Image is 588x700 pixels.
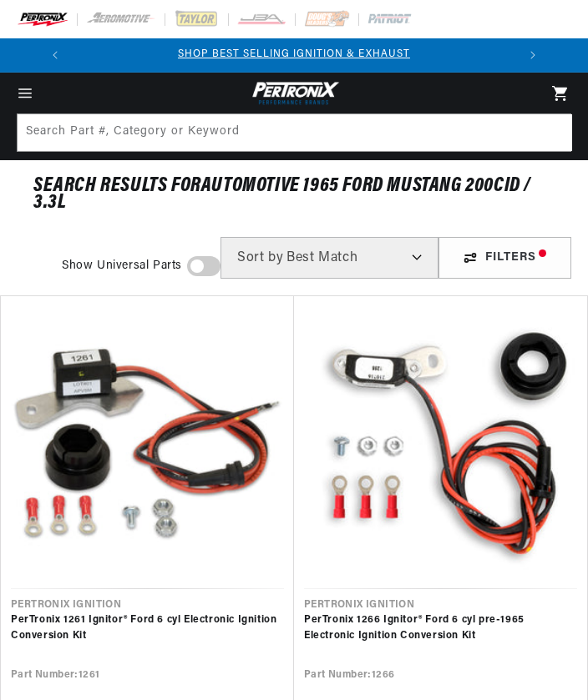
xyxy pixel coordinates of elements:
button: Translation missing: en.sections.announcements.previous_announcement [38,38,72,72]
a: PerTronix 1261 Ignitor® Ford 6 cyl Electronic Ignition Conversion Kit [11,612,284,644]
div: SEARCH RESULTS FOR Automotive 1965 Ford Mustang 200cid / 3.3L [17,178,571,212]
img: Pertronix [248,79,340,107]
div: Filters [438,237,571,279]
div: Announcement [72,47,516,63]
button: Translation missing: en.sections.announcements.next_announcement [516,38,550,72]
summary: Menu [7,84,43,103]
a: PerTronix 1266 Ignitor® Ford 6 cyl pre-1965 Electronic Ignition Conversion Kit [304,612,577,644]
button: Search Part #, Category or Keyword [534,114,570,151]
input: Search Part #, Category or Keyword [18,114,572,151]
div: 1 of 2 [72,47,516,63]
span: Sort by [237,251,283,264]
span: Show Universal Parts [62,257,182,275]
select: Sort by [220,237,438,279]
a: SHOP BEST SELLING IGNITION & EXHAUST [178,49,410,59]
